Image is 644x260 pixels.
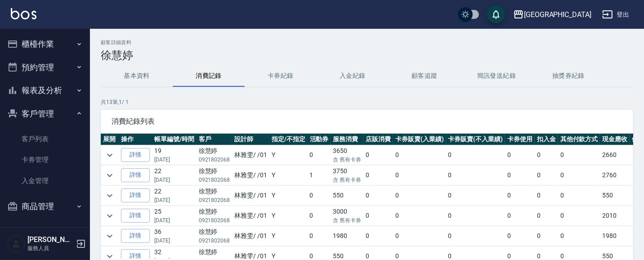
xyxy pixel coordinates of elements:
[308,166,331,185] td: 1
[101,49,633,62] h3: 徐慧婷
[446,206,505,226] td: 0
[269,166,308,185] td: Y
[199,156,230,164] p: 0921802068
[393,226,446,246] td: 0
[308,145,331,165] td: 0
[173,65,245,87] button: 消費記錄
[600,226,630,246] td: 1980
[4,195,86,218] button: 商品管理
[101,134,119,145] th: 展開
[119,134,152,145] th: 操作
[232,206,269,226] td: 林雅雯 / /01
[232,226,269,246] td: 林雅雯 / /01
[600,206,630,226] td: 2010
[121,168,150,182] a: 詳情
[487,5,505,23] button: save
[308,134,331,145] th: 活動券
[269,134,308,145] th: 指定/不指定
[389,65,461,87] button: 顧客追蹤
[27,244,73,252] p: 服務人員
[558,145,600,165] td: 0
[535,134,558,145] th: 扣入金
[558,206,600,226] td: 0
[505,206,535,226] td: 0
[4,32,86,56] button: 櫃檯作業
[363,226,393,246] td: 0
[333,156,361,164] p: 含 舊有卡券
[199,176,230,184] p: 0921802068
[4,79,86,102] button: 報表及分析
[112,117,622,126] span: 消費紀錄列表
[393,145,446,165] td: 0
[152,145,197,165] td: 19
[600,145,630,165] td: 2660
[308,206,331,226] td: 0
[505,186,535,206] td: 0
[197,226,233,246] td: 徐慧婷
[121,188,150,202] a: 詳情
[4,149,86,170] a: 卡券管理
[558,134,600,145] th: 其他付款方式
[331,226,363,246] td: 1980
[363,145,393,165] td: 0
[245,65,317,87] button: 卡券紀錄
[232,134,269,145] th: 設計師
[333,216,361,224] p: 含 舊有卡券
[600,134,630,145] th: 現金應收
[121,209,150,223] a: 詳情
[199,237,230,245] p: 0921802068
[199,196,230,204] p: 0921802068
[317,65,389,87] button: 入金紀錄
[103,148,116,162] button: expand row
[121,148,150,162] a: 詳情
[269,226,308,246] td: Y
[4,129,86,149] a: 客戶列表
[393,206,446,226] td: 0
[154,196,194,204] p: [DATE]
[152,134,197,145] th: 帳單編號/時間
[558,166,600,185] td: 0
[232,145,269,165] td: 林雅雯 / /01
[600,166,630,185] td: 2760
[331,186,363,206] td: 550
[331,134,363,145] th: 服務消費
[154,216,194,224] p: [DATE]
[505,145,535,165] td: 0
[154,237,194,245] p: [DATE]
[101,98,633,106] p: 共 13 筆, 1 / 1
[446,226,505,246] td: 0
[308,186,331,206] td: 0
[535,145,558,165] td: 0
[461,65,532,87] button: 簡訊發送紀錄
[103,189,116,202] button: expand row
[232,186,269,206] td: 林雅雯 / /01
[7,235,25,253] img: Person
[269,145,308,165] td: Y
[558,226,600,246] td: 0
[103,169,116,182] button: expand row
[446,145,505,165] td: 0
[535,186,558,206] td: 0
[333,176,361,184] p: 含 舊有卡券
[331,166,363,185] td: 3750
[27,235,73,244] h5: [PERSON_NAME]
[308,226,331,246] td: 0
[152,186,197,206] td: 22
[4,56,86,79] button: 預約管理
[446,134,505,145] th: 卡券販賣(不入業績)
[558,186,600,206] td: 0
[363,186,393,206] td: 0
[269,186,308,206] td: Y
[393,134,446,145] th: 卡券販賣(入業績)
[152,226,197,246] td: 36
[199,216,230,224] p: 0921802068
[152,166,197,185] td: 22
[103,209,116,223] button: expand row
[363,166,393,185] td: 0
[393,186,446,206] td: 0
[101,40,633,45] h2: 顧客詳細資料
[4,102,86,126] button: 客戶管理
[197,145,233,165] td: 徐慧婷
[197,134,233,145] th: 客戶
[446,166,505,185] td: 0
